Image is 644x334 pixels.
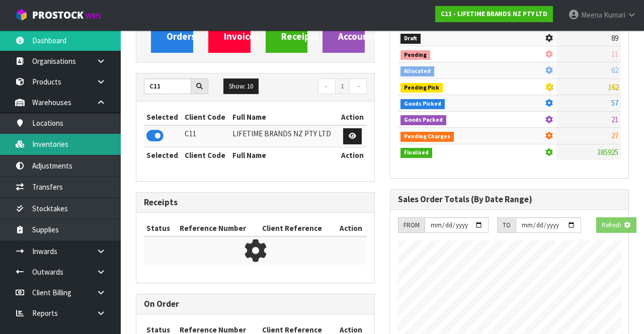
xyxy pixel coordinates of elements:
[398,195,621,204] h3: Sales Order Totals (By Date Range)
[400,99,445,109] span: Goods Picked
[182,125,230,147] td: C11
[230,125,338,147] td: LIFETIME BRANDS NZ PTY LTD
[338,109,367,125] th: Action
[182,109,230,125] th: Client Code
[497,217,516,233] div: TO
[400,148,432,158] span: Finalised
[400,50,430,60] span: Pending
[338,147,367,163] th: Action
[611,98,618,108] span: 57
[335,220,367,236] th: Action
[86,11,101,21] small: WMS
[144,109,182,125] th: Selected
[144,78,191,94] input: Search clients
[400,115,446,125] span: Goods Packed
[400,34,421,44] span: Draft
[611,65,618,75] span: 62
[32,9,84,22] span: ProStock
[400,83,443,93] span: Pending Pick
[611,131,618,140] span: 27
[349,78,367,95] a: →
[144,147,182,163] th: Selected
[441,10,547,18] strong: C11 - LIFETIME BRANDS NZ PTY LTD
[144,299,367,309] h3: On Order
[230,109,338,125] th: Full Name
[144,198,367,207] h3: Receipts
[318,78,336,95] a: ←
[604,10,625,20] span: Kumari
[263,78,367,96] nav: Page navigation
[230,147,338,163] th: Full Name
[611,115,618,124] span: 21
[182,147,230,163] th: Client Code
[15,9,28,21] img: cube-alt.png
[335,78,350,95] a: 1
[435,6,553,22] a: C11 - LIFETIME BRANDS NZ PTY LTD
[400,132,454,142] span: Pending Charges
[597,147,618,157] span: 385925
[611,33,618,43] span: 89
[398,217,425,233] div: FROM
[581,10,602,20] span: Meena
[177,220,260,236] th: Reference Number
[596,217,636,233] button: Refresh
[608,82,618,92] span: 162
[611,49,618,59] span: 11
[144,220,177,236] th: Status
[223,78,259,95] button: Show: 10
[260,220,335,236] th: Client Reference
[400,66,434,76] span: Allocated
